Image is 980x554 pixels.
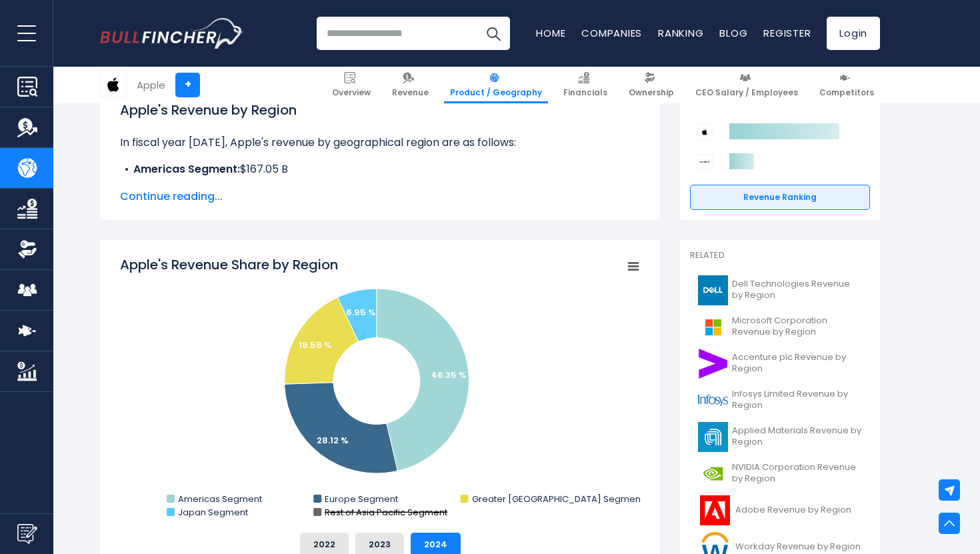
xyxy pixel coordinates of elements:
img: ACN logo [698,349,728,379]
span: Continue reading... [120,189,640,205]
a: Login [827,17,880,50]
span: Competitors [819,87,874,98]
button: Search [477,17,510,50]
img: DELL logo [698,275,728,305]
a: Overview [326,67,377,103]
span: Financials [563,87,607,98]
span: Workday Revenue by Region [735,541,861,553]
a: NVIDIA Corporation Revenue by Region [690,455,870,492]
text: Americas Segment [178,493,262,505]
a: Applied Materials Revenue by Region [690,419,870,455]
a: Go to homepage [100,18,243,49]
text: 28.12 % [317,434,349,447]
a: Adobe Revenue by Region [690,492,870,529]
img: INFY logo [698,385,728,415]
span: Revenue [392,87,429,98]
text: 6.95 % [346,306,376,319]
a: Revenue Ranking [690,185,870,210]
text: Greater [GEOGRAPHIC_DATA] Segment [472,493,643,505]
img: AAPL logo [101,72,126,97]
span: Dell Technologies Revenue by Region [732,279,862,301]
a: Dell Technologies Revenue by Region [690,272,870,309]
b: Americas Segment: [133,161,240,177]
span: Accenture plc Revenue by Region [732,352,862,375]
a: Product / Geography [444,67,548,103]
span: Overview [332,87,371,98]
img: NVDA logo [698,459,728,489]
p: Related [690,250,870,261]
a: Ownership [623,67,680,103]
a: Accenture plc Revenue by Region [690,345,870,382]
span: Product / Geography [450,87,542,98]
span: NVIDIA Corporation Revenue by Region [732,462,862,485]
img: ADBE logo [698,495,731,525]
img: Bullfincher logo [100,18,244,49]
text: 46.35 % [431,369,467,381]
img: AMAT logo [698,422,728,452]
a: Revenue [386,67,435,103]
a: Home [536,26,565,40]
b: Europe Segment: [133,177,226,193]
span: Infosys Limited Revenue by Region [732,389,862,411]
a: Microsoft Corporation Revenue by Region [690,309,870,345]
a: Infosys Limited Revenue by Region [690,382,870,419]
div: Apple [137,77,165,93]
text: Rest of Asia Pacific Segment [325,506,447,519]
span: Ownership [629,87,674,98]
span: CEO Salary / Employees [695,87,798,98]
li: $167.05 B [120,161,640,177]
li: $101.33 B [120,177,640,193]
text: 18.58 % [299,339,332,351]
span: Adobe Revenue by Region [735,505,851,516]
a: Financials [557,67,613,103]
a: Competitors [813,67,880,103]
text: Europe Segment [325,493,398,505]
a: Register [763,26,811,40]
img: Apple competitors logo [697,124,713,140]
span: Applied Materials Revenue by Region [732,425,862,448]
span: Microsoft Corporation Revenue by Region [732,315,862,338]
img: Sony Group Corporation competitors logo [697,154,713,170]
a: Blog [719,26,747,40]
img: MSFT logo [698,312,728,342]
h1: Apple's Revenue by Region [120,100,640,120]
tspan: Apple's Revenue Share by Region [120,255,338,274]
a: Companies [581,26,642,40]
a: + [175,73,200,97]
img: Ownership [17,239,37,259]
p: In fiscal year [DATE], Apple's revenue by geographical region are as follows: [120,135,640,151]
svg: Apple's Revenue Share by Region [120,255,640,522]
a: CEO Salary / Employees [689,67,804,103]
a: Ranking [658,26,703,40]
text: Japan Segment [178,506,248,519]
